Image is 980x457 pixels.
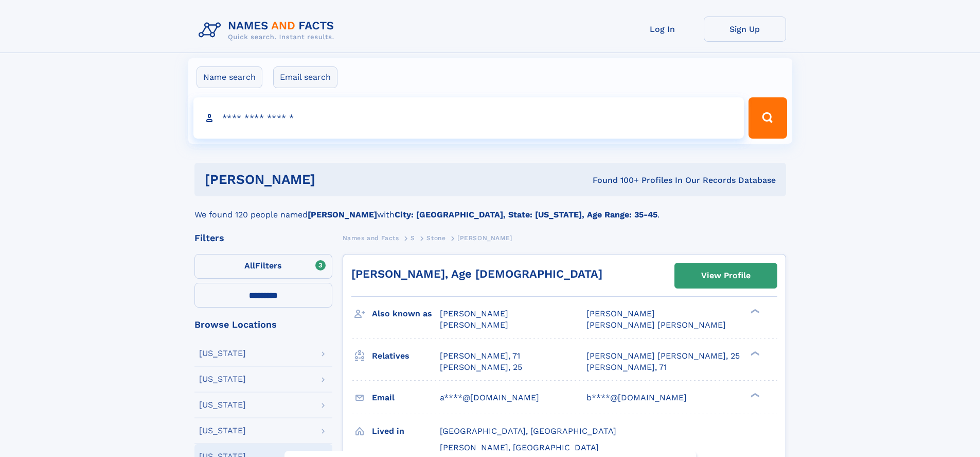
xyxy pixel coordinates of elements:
[308,210,377,219] b: [PERSON_NAME]
[454,175,776,186] div: Found 100+ Profiles In Our Records Database
[343,231,399,244] a: Names and Facts
[199,401,246,409] div: [US_STATE]
[440,426,616,436] span: [GEOGRAPHIC_DATA], [GEOGRAPHIC_DATA]
[395,210,657,219] b: City: [GEOGRAPHIC_DATA], State: [US_STATE], Age Range: 35-45
[586,309,655,318] span: [PERSON_NAME]
[194,320,332,329] div: Browse Locations
[372,389,440,407] h3: Email
[199,375,246,383] div: [US_STATE]
[440,350,520,362] a: [PERSON_NAME], 71
[675,263,777,288] a: View Profile
[440,309,508,318] span: [PERSON_NAME]
[194,196,786,221] div: We found 120 people named with .
[273,66,337,88] label: Email search
[372,305,440,323] h3: Also known as
[586,362,667,373] a: [PERSON_NAME], 71
[440,362,522,373] a: [PERSON_NAME], 25
[194,233,332,243] div: Filters
[586,350,740,362] a: [PERSON_NAME] [PERSON_NAME], 25
[411,231,415,244] a: S
[748,392,760,398] div: ❯
[457,234,512,242] span: [PERSON_NAME]
[749,97,787,139] button: Search Button
[194,254,332,279] label: Filters
[621,16,704,42] a: Log In
[701,264,751,287] div: View Profile
[244,261,255,270] span: All
[586,320,726,330] span: [PERSON_NAME] [PERSON_NAME]
[199,349,246,358] div: [US_STATE]
[194,16,343,44] img: Logo Names and Facts
[197,66,262,88] label: Name search
[748,308,760,315] div: ❯
[704,16,786,42] a: Sign Up
[426,234,446,242] span: Stone
[411,234,415,242] span: S
[748,350,760,357] div: ❯
[426,231,446,244] a: Stone
[205,173,454,186] h1: [PERSON_NAME]
[372,422,440,440] h3: Lived in
[199,427,246,435] div: [US_STATE]
[372,347,440,365] h3: Relatives
[440,443,599,452] span: [PERSON_NAME], [GEOGRAPHIC_DATA]
[351,267,602,280] a: [PERSON_NAME], Age [DEMOGRAPHIC_DATA]
[440,320,508,330] span: [PERSON_NAME]
[193,97,744,139] input: search input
